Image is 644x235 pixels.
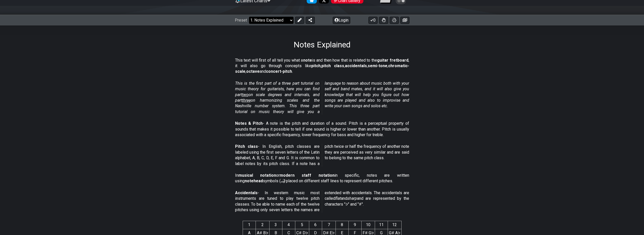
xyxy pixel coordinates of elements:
[282,221,295,229] th: 4
[294,40,350,49] h1: Notes Explained
[377,58,408,63] strong: guitar fretboard
[303,58,312,63] strong: note
[333,17,350,24] button: Login
[379,17,388,24] button: Toggle Dexterity for all fretkits
[235,121,263,126] strong: Notes & Pitch
[235,144,258,149] strong: Pitch class
[336,221,348,229] th: 8
[235,173,409,184] p: In or in specific, notes are written using symbols (𝅝 𝅗𝅥 𝅘𝅥 𝅘𝅥𝅮) placed on different staff lines to r...
[388,221,401,229] th: 12
[238,173,276,178] strong: musical notation
[311,63,321,68] strong: pitch
[306,17,315,24] button: Share Preset
[347,196,357,201] em: sharp
[246,69,260,74] strong: octave
[243,221,256,229] th: 1
[400,17,409,24] button: Create image
[368,17,378,24] button: 0
[348,221,361,229] th: 9
[269,221,282,229] th: 3
[235,58,409,75] p: This text will first of all tell you what a is and then how that is related to the , it will also...
[245,178,263,183] strong: notehead
[280,173,335,178] strong: modern staff notation
[235,81,409,114] em: This is the first part of a three part tutorial on music theory for guitarists, here you can find...
[309,221,322,229] th: 6
[242,98,251,103] span: three
[390,17,399,24] button: Print
[235,190,258,195] strong: Accidentals
[235,144,409,167] p: - In English, pitch classes are labeled using the first seven letters of the Latin alphabet, A, B...
[235,18,247,23] span: Preset
[235,190,409,213] p: - In western music most instruments are tuned to play twelve pitch classes. To be able to name ea...
[249,17,294,24] select: Preset
[361,221,375,229] th: 10
[345,63,367,68] strong: accidentals
[368,63,387,68] strong: semi-tone
[266,69,292,74] strong: concert-pitch
[335,196,341,201] em: flat
[242,92,248,97] span: two
[256,221,269,229] th: 2
[321,63,344,68] strong: pitch class
[295,221,309,229] th: 5
[295,17,304,24] button: Edit Preset
[235,121,409,138] p: - A note is the pitch and duration of a sound. Pitch is a perceptual property of sounds that make...
[375,221,388,229] th: 11
[322,221,336,229] th: 7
